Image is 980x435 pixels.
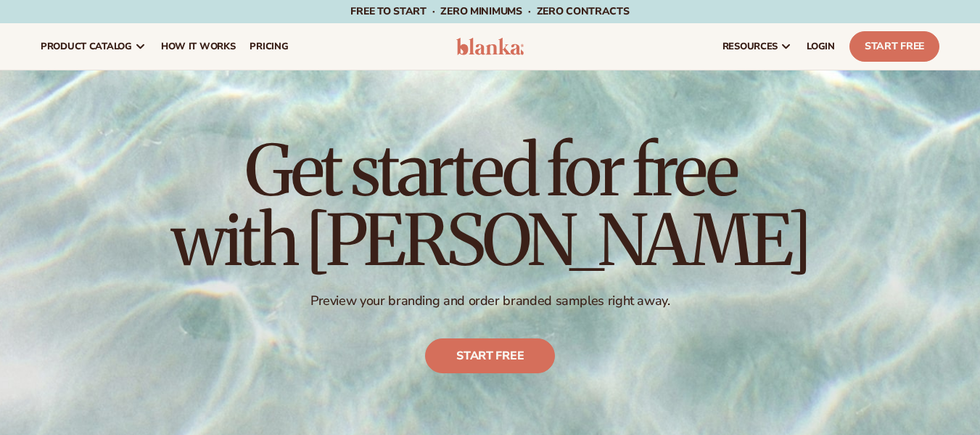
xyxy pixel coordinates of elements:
[722,41,778,52] span: resources
[799,23,842,70] a: LOGIN
[425,338,555,373] a: Start free
[171,293,810,309] p: Preview your branding and order branded samples right away.
[33,23,154,70] a: product catalog
[171,136,810,275] h1: Get started for free with [PERSON_NAME]
[849,31,939,62] a: Start Free
[350,4,629,18] span: Free to start · ZERO minimums · ZERO contracts
[250,41,288,52] span: pricing
[154,23,243,70] a: How It Works
[41,41,132,52] span: product catalog
[807,41,835,52] span: LOGIN
[161,41,236,52] span: How It Works
[242,23,295,70] a: pricing
[456,38,524,55] img: logo
[715,23,799,70] a: resources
